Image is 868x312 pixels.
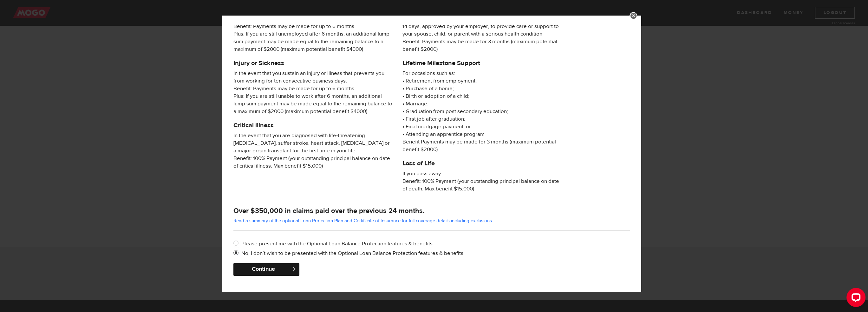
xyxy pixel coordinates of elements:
[233,59,393,67] h5: Injury or Sickness
[241,249,630,257] label: No, I don’t wish to be presented with the Optional Loan Balance Protection features & benefits
[233,15,393,53] span: If you are Laid Off Without Cause Benefit: Payments may be made for up to 6 months Plus: If you a...
[402,70,562,153] p: • Retirement from employment; • Purchase of a home; • Birth or adoption of a child; • Marriage; •...
[233,218,493,224] a: Read a summary of the optional Loan Protection Plan and Certificate of Insurance for full coverag...
[402,15,562,53] span: An unpaid leave of absence from your employment for more than 14 days, approved by your employer,...
[402,70,562,77] span: For occasions such as:
[233,263,299,276] button: Continue
[233,122,393,129] h5: Critical illness
[402,160,562,167] h5: Loss of Life
[233,206,630,215] h4: Over $350,000 in claims paid over the previous 24 months.
[233,240,241,248] input: Please present me with the Optional Loan Balance Protection features & benefits
[233,70,393,115] span: In the event that you sustain an injury or illness that prevents you from working for ten consecu...
[402,59,562,67] h5: Lifetime Milestone Support
[241,240,630,248] label: Please present me with the Optional Loan Balance Protection features & benefits
[291,266,297,272] span: 
[233,249,241,257] input: No, I don’t wish to be presented with the Optional Loan Balance Protection features & benefits
[841,285,868,312] iframe: LiveChat chat widget
[402,170,562,193] span: If you pass away Benefit: 100% Payment (your outstanding principal balance on date of death. Max ...
[233,132,393,170] span: In the event that you are diagnosed with life-threatening [MEDICAL_DATA], suffer stroke, heart at...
